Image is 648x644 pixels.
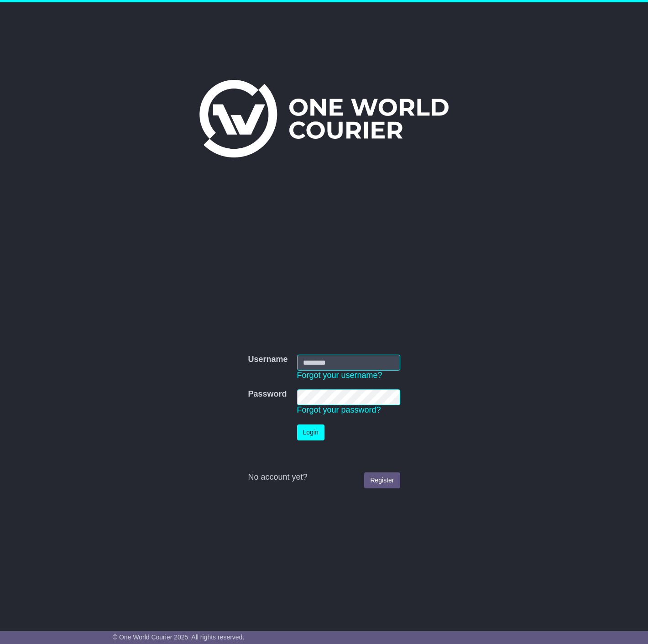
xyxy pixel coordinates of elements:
[248,472,400,482] div: No account yet?
[297,424,324,440] button: Login
[199,80,449,157] img: One World
[297,371,382,380] a: Forgot your username?
[248,355,287,365] label: Username
[364,472,400,488] a: Register
[297,405,381,414] a: Forgot your password?
[248,389,287,399] label: Password
[113,634,245,641] span: © One World Courier 2025. All rights reserved.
